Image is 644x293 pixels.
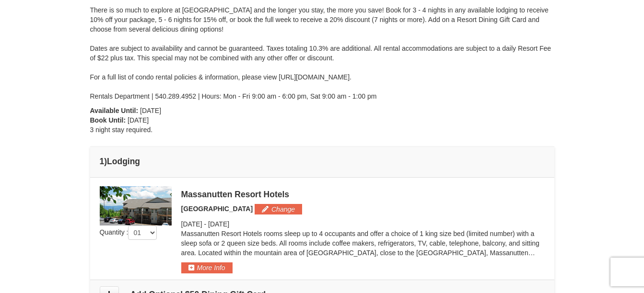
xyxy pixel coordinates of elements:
[100,228,157,236] span: Quantity :
[181,229,545,258] p: Massanutten Resort Hotels rooms sleep up to 4 occupants and offer a choice of 1 king size bed (li...
[90,126,153,134] span: 3 night stay required.
[181,190,545,199] div: Massanutten Resort Hotels
[181,205,253,213] span: [GEOGRAPHIC_DATA]
[104,157,107,166] span: )
[128,116,149,124] span: [DATE]
[90,5,554,101] div: There is so much to explore at [GEOGRAPHIC_DATA] and the longer you stay, the more you save! Book...
[204,220,206,228] span: -
[181,262,233,273] button: More Info
[140,107,161,114] span: [DATE]
[181,220,202,228] span: [DATE]
[90,107,139,114] strong: Available Until:
[100,186,172,225] img: 19219026-1-e3b4ac8e.jpg
[100,157,545,166] h4: 1 Lodging
[90,116,126,124] strong: Book Until:
[208,220,229,228] span: [DATE]
[255,204,302,214] button: Change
